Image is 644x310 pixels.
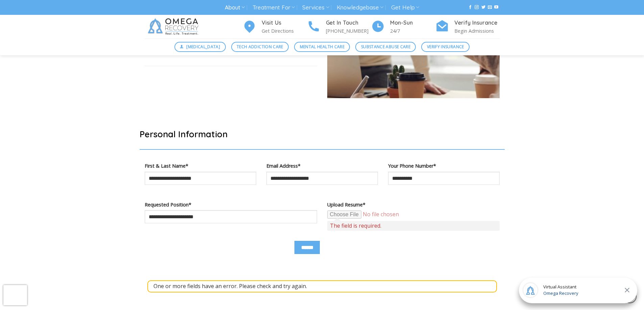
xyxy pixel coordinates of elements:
[454,27,500,35] p: Begin Admissions
[307,19,371,35] a: Get In Touch [PHONE_NUMBER]
[294,42,350,52] a: Mental Health Care
[237,44,283,50] span: Tech Addiction Care
[326,19,371,27] h4: Get In Touch
[390,27,435,35] p: 24/7
[147,280,497,292] div: One or more fields have an error. Please check and try again.
[140,129,505,140] h2: Personal Information
[231,42,289,52] a: Tech Addiction Care
[494,5,498,10] a: Follow on YouTube
[361,44,410,50] span: Substance Abuse Care
[145,129,500,292] form: Contact form
[266,162,378,170] label: Email Address*
[468,5,472,10] a: Follow on Facebook
[300,44,344,50] span: Mental Health Care
[421,42,470,52] a: Verify Insurance
[355,42,416,52] a: Substance Abuse Care
[262,19,307,27] h4: Visit Us
[145,162,256,170] label: First & Last Name*
[488,5,492,10] a: Send us an email
[326,27,371,35] p: [PHONE_NUMBER]
[225,1,245,14] a: About
[337,1,383,14] a: Knowledgebase
[435,19,500,35] a: Verify Insurance Begin Admissions
[475,5,479,10] a: Follow on Instagram
[253,1,295,14] a: Treatment For
[454,19,500,27] h4: Verify Insurance
[302,1,329,14] a: Services
[186,44,220,50] span: [MEDICAL_DATA]
[481,5,485,10] a: Follow on Twitter
[243,19,307,35] a: Visit Us Get Directions
[427,44,464,50] span: Verify Insurance
[327,221,500,231] span: The field is required.
[174,42,226,52] a: [MEDICAL_DATA]
[262,27,307,35] p: Get Directions
[327,201,500,208] label: Upload Resume*
[391,1,419,14] a: Get Help
[145,15,204,38] img: Omega Recovery
[388,162,500,170] label: Your Phone Number*
[390,19,435,27] h4: Mon-Sun
[145,201,317,208] label: Requested Position*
